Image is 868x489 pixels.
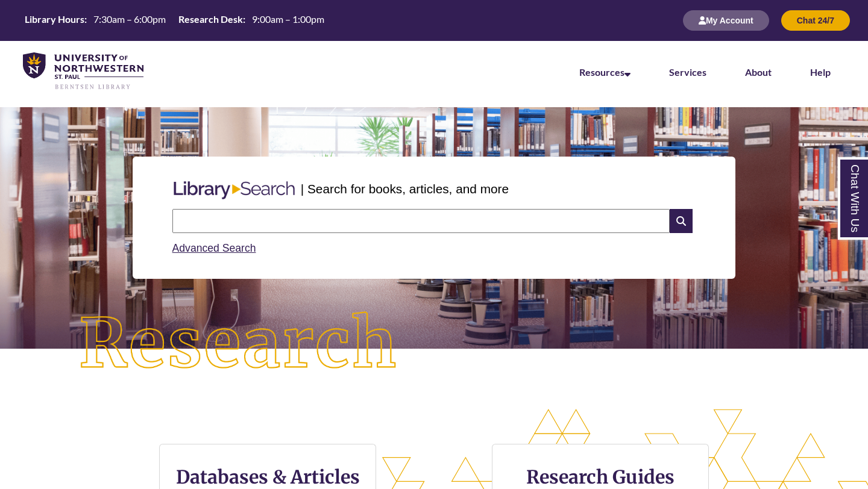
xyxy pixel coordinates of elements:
img: Libary Search [168,176,301,204]
button: My Account [683,10,769,31]
i: Search [670,209,693,233]
th: Research Desk: [174,13,247,26]
table: Hours Today [20,13,329,28]
h3: Research Guides [502,466,699,488]
span: 9:00am – 1:00pm [252,13,324,25]
a: About [745,66,772,78]
a: Help [810,66,831,78]
a: Advanced Search [172,242,256,254]
a: Services [669,66,706,78]
a: Hours Today [20,13,329,29]
p: | Search for books, articles, and more [301,179,509,198]
span: 7:30am – 6:00pm [93,13,166,25]
th: Library Hours: [20,13,89,26]
a: Chat 24/7 [781,15,850,25]
img: Research [43,276,434,412]
img: UNWSP Library Logo [23,52,143,90]
a: Resources [579,66,631,78]
h3: Databases & Articles [169,466,366,488]
a: My Account [683,15,769,25]
button: Chat 24/7 [781,10,850,31]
